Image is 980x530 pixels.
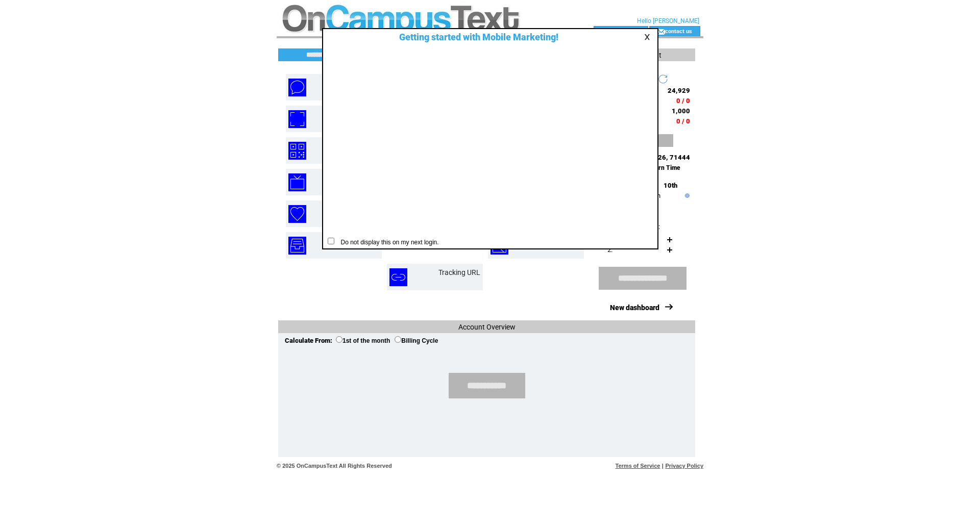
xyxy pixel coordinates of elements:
a: contact us [665,28,692,34]
span: 10th [664,182,677,189]
img: text-to-screen.png [288,173,306,191]
a: Privacy Policy [665,463,703,469]
img: account_icon.gif [609,28,617,36]
img: contact_us_icon.gif [657,28,665,36]
span: 76626, 71444 [646,154,690,161]
img: text-blast.png [288,79,306,96]
span: 0 / 0 [676,117,690,125]
span: Getting started with Mobile Marketing! [389,32,558,42]
a: Tracking URL [438,268,480,276]
img: tracking-url.png [389,268,407,286]
span: Hello [PERSON_NAME] [637,17,699,24]
span: 24,929 [668,87,690,94]
label: 1st of the month [336,337,390,344]
img: mobile-coupons.png [288,110,306,128]
span: Do not display this on my next login. [336,239,439,246]
img: help.gif [682,193,690,198]
span: | [662,463,664,469]
input: 1st of the month [336,336,342,343]
span: Account Overview [458,323,516,331]
span: Eastern Time [643,164,680,171]
img: inbox.png [288,237,306,255]
a: New dashboard [610,304,659,312]
img: qr-codes.png [288,142,306,160]
span: 1,000 [672,107,690,115]
a: Terms of Service [616,463,660,469]
span: 0 / 0 [676,97,690,105]
span: 2. [607,246,612,254]
span: © 2025 OnCampusText All Rights Reserved [277,463,392,469]
span: Calculate From: [285,337,332,344]
img: birthday-wishes.png [288,205,306,223]
label: Billing Cycle [395,337,438,344]
input: Billing Cycle [395,336,401,343]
